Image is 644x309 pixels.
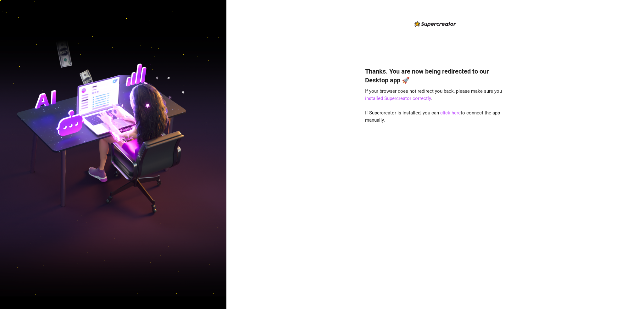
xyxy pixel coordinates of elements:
[414,21,456,27] img: logo-BBDzfeDw.svg
[365,88,502,102] span: If your browser does not redirect you back, please make sure you .
[365,96,431,101] a: installed Supercreator correctly
[365,67,505,85] h4: Thanks. You are now being redirected to our Desktop app 🚀
[440,110,461,116] a: click here
[365,110,500,123] span: If Supercreator is installed, you can to connect the app manually.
